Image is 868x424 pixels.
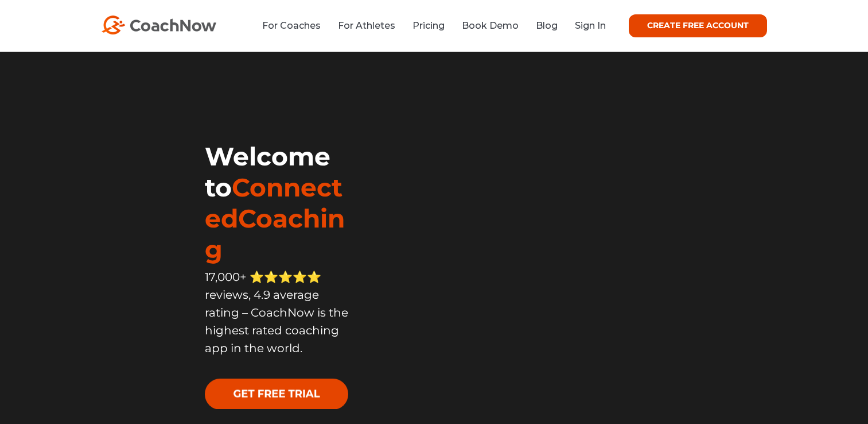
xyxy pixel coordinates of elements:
[102,16,216,34] img: CoachNow Logo
[205,270,348,355] span: 17,000+ ⭐️⭐️⭐️⭐️⭐️ reviews, 4.9 average rating – CoachNow is the highest rated coaching app in th...
[575,20,606,31] a: Sign In
[262,20,321,31] a: For Coaches
[462,20,519,31] a: Book Demo
[629,14,767,37] a: CREATE FREE ACCOUNT
[412,20,445,31] a: Pricing
[205,141,352,265] h1: Welcome to
[338,20,395,31] a: For Athletes
[536,20,558,31] a: Blog
[205,379,348,409] img: GET FREE TRIAL
[205,172,345,265] span: ConnectedCoaching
